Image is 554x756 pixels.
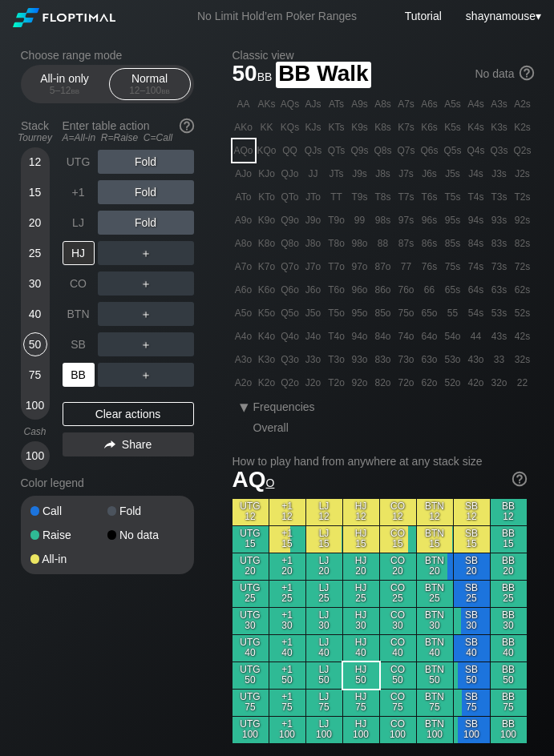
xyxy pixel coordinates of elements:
div: 98o [349,232,371,255]
div: +1 [63,180,95,204]
div: HJ 15 [343,526,379,553]
div: J4s [465,163,487,185]
div: SB 20 [454,553,490,580]
div: JTo [302,186,325,208]
div: J2o [302,372,325,394]
div: A8s [372,93,394,115]
div: BB 25 [491,581,527,607]
div: T6s [419,186,441,208]
div: No data [475,67,533,82]
div: 87s [395,232,418,255]
span: bb [161,85,170,96]
div: CO 20 [380,553,416,580]
div: Cash [14,426,56,437]
div: 20 [23,211,47,235]
div: BB 30 [491,608,527,634]
div: 75 [23,363,47,387]
div: A2o [233,372,255,394]
div: LJ 15 [306,526,342,553]
div: 75s [442,255,464,278]
div: 32o [488,372,511,394]
div: 92s [512,209,534,231]
div: 44 [465,325,487,348]
div: T3o [326,348,348,371]
div: 54o [442,325,464,348]
div: Q3o [279,348,301,371]
div: A5o [233,302,255,324]
div: T2s [512,186,534,208]
span: bb [257,66,273,84]
div: LJ 30 [306,608,342,634]
div: UTG 100 [233,717,269,743]
div: J7o [302,255,325,278]
div: SB 40 [454,635,490,661]
div: QJo [279,163,301,185]
div: 100 [23,444,47,468]
div: J5o [302,302,325,324]
div: 98s [372,209,394,231]
div: 5 – 12 [31,85,99,96]
div: 65o [419,302,441,324]
div: +1 75 [269,690,305,716]
div: J4o [302,325,325,348]
div: 50 [23,332,47,356]
div: CO 30 [380,608,416,634]
div: KQo [256,139,278,162]
div: Fold [107,505,184,517]
div: 76o [395,279,418,301]
img: help.32db89a4.svg [178,117,196,135]
div: 92o [349,372,371,394]
div: A9o [233,209,255,231]
div: 85s [442,232,464,255]
div: ATs [326,93,348,115]
div: J3o [302,348,325,371]
div: J2s [512,163,534,185]
div: BB [63,363,95,387]
div: 15 [23,180,47,204]
a: Tutorial [405,10,442,22]
div: AA [233,93,255,115]
div: BTN 40 [417,635,453,661]
div: JTs [326,163,348,185]
div: Q2s [512,139,534,162]
div: TT [326,186,348,208]
div: 30 [23,271,47,296]
div: K5o [256,302,278,324]
div: 63s [488,279,511,301]
div: T9o [326,209,348,231]
div: Raise [30,529,107,541]
div: +1 50 [269,662,305,689]
div: T9s [349,186,371,208]
div: 62o [419,372,441,394]
div: K7s [395,116,418,139]
div: K9o [256,209,278,231]
div: A6o [233,279,255,301]
div: SB 25 [454,581,490,607]
div: UTG 12 [233,499,269,525]
div: ▾ [234,397,255,416]
div: KJs [302,116,325,139]
div: BTN 12 [417,499,453,525]
div: Fold [98,150,194,174]
div: BB 12 [491,499,527,525]
div: CO 15 [380,526,416,553]
div: SB 30 [454,608,490,634]
div: 86o [372,279,394,301]
div: BB 20 [491,553,527,580]
div: T7s [395,186,418,208]
div: LJ 50 [306,662,342,689]
div: BTN 75 [417,690,453,716]
div: K3s [488,116,511,139]
div: All-in [30,553,107,565]
div: K6s [419,116,441,139]
div: 33 [488,348,511,371]
div: LJ 75 [306,690,342,716]
div: HJ 25 [343,581,379,607]
div: ＋ [98,363,194,387]
div: +1 30 [269,608,305,634]
div: 74s [465,255,487,278]
div: AJo [233,163,255,185]
div: A3s [488,93,511,115]
div: K4o [256,325,278,348]
div: 54s [465,302,487,324]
